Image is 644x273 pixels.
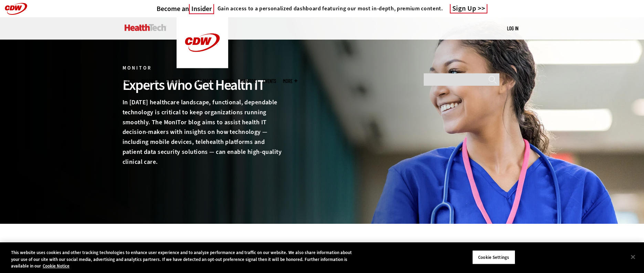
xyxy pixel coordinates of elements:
[11,249,354,270] div: This website uses cookies and other tracking technologies to enhance user experience and to analy...
[123,76,282,94] div: Experts Who Get Health IT
[157,4,214,13] a: Become anInsider
[218,5,443,12] h4: Gain access to a personalized dashboard featuring our most in-depth, premium content.
[472,250,515,264] button: Cookie Settings
[123,78,135,84] span: Topics
[167,78,183,84] a: Features
[142,78,160,84] span: Specialty
[43,263,70,269] a: More information about your privacy
[241,78,256,84] a: MonITor
[125,24,166,31] img: Home
[177,17,228,68] img: Home
[189,4,214,14] span: Insider
[283,78,297,84] span: More
[507,25,518,31] a: Log in
[223,78,234,84] a: Video
[190,78,217,84] a: Tips & Tactics
[177,63,228,70] a: CDW
[625,249,641,264] button: Close
[157,4,214,13] h3: Become an
[263,78,276,84] a: Events
[214,5,443,12] a: Gain access to a personalized dashboard featuring our most in-depth, premium content.
[507,25,518,32] div: User menu
[450,4,488,13] a: Sign Up
[123,97,282,167] p: In [DATE] healthcare landscape, functional, dependable technology is critical to keep organizatio...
